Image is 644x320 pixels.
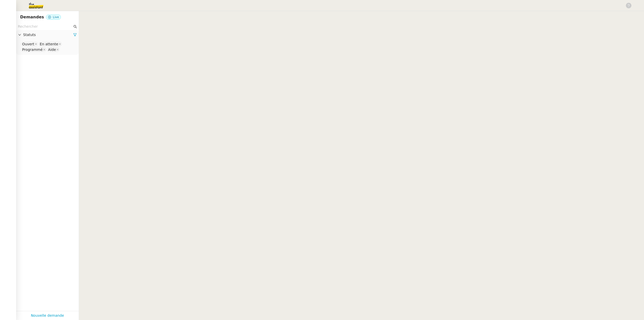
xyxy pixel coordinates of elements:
input: Rechercher [18,24,72,29]
nz-select-item: En attente [38,42,62,47]
div: Aide [48,47,56,52]
div: En attente [40,42,58,46]
div: Ouvert [22,42,34,46]
a: Nouvelle demande [31,313,64,318]
nz-select-item: Ouvert [21,42,38,47]
span: Statuts [23,32,73,38]
div: Programmé [22,47,43,52]
nz-select-item: Aide [47,47,60,52]
span: Live [53,15,59,19]
nz-page-header-title: Demandes [20,14,44,21]
div: Statuts [16,30,79,40]
nz-select-item: Programmé [21,47,46,52]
